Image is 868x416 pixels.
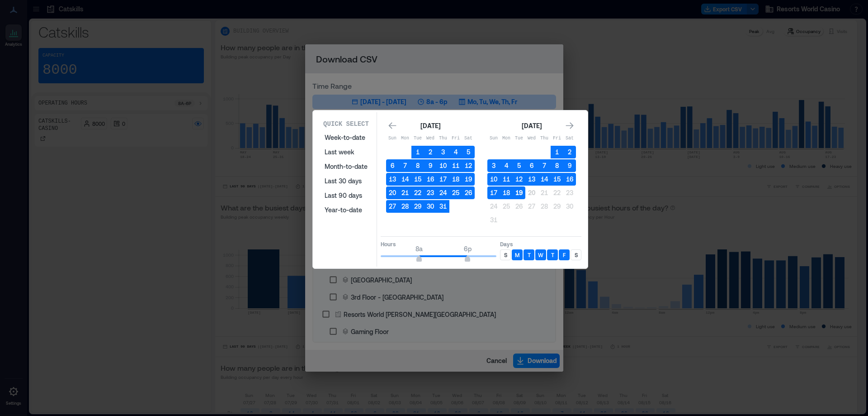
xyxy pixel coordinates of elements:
p: S [504,251,507,258]
th: Friday [449,132,462,145]
button: 2 [424,146,437,158]
button: 30 [563,200,576,213]
button: Year-to-date [319,203,373,217]
th: Saturday [462,132,475,145]
button: 4 [449,146,462,158]
p: Thu [437,135,449,142]
button: 30 [424,200,437,213]
button: 24 [437,186,449,199]
button: 17 [437,173,449,186]
button: Last 90 days [319,188,373,203]
button: 18 [449,173,462,186]
p: W [538,251,543,258]
button: 9 [563,159,576,172]
button: 19 [462,173,475,186]
p: T [551,251,554,258]
button: 16 [563,173,576,186]
button: Last 30 days [319,174,373,188]
button: 12 [462,159,475,172]
button: 15 [551,173,563,186]
p: Mon [500,135,513,142]
button: 25 [449,186,462,199]
th: Tuesday [411,132,424,145]
button: 13 [525,173,538,186]
p: S [575,251,578,258]
p: Quick Select [323,120,369,129]
button: 31 [487,214,500,226]
p: F [563,251,566,258]
th: Sunday [487,132,500,145]
p: M [515,251,519,258]
p: Wed [424,135,437,142]
button: 23 [424,186,437,199]
p: Days [500,240,581,248]
button: 6 [525,159,538,172]
button: Last week [319,145,373,159]
button: 20 [386,186,399,199]
button: 27 [525,200,538,213]
button: 5 [462,146,475,158]
button: 11 [449,159,462,172]
button: 26 [513,200,525,213]
th: Wednesday [424,132,437,145]
button: 3 [437,146,449,158]
button: 11 [500,173,513,186]
th: Monday [399,132,411,145]
p: T [528,251,531,258]
button: 1 [551,146,563,158]
button: 17 [487,186,500,199]
button: Go to next month [563,120,576,132]
button: 24 [487,200,500,213]
span: 6p [464,245,472,253]
p: Sat [462,135,475,142]
button: 13 [386,173,399,186]
p: Tue [513,135,525,142]
button: 14 [399,173,411,186]
button: 22 [551,186,563,199]
button: 10 [437,159,449,172]
button: 27 [386,200,399,213]
th: Thursday [437,132,449,145]
button: Month-to-date [319,159,373,174]
button: 28 [538,200,551,213]
p: Wed [525,135,538,142]
button: 10 [487,173,500,186]
th: Tuesday [513,132,525,145]
p: Hours [381,240,496,248]
th: Thursday [538,132,551,145]
button: 28 [399,200,411,213]
button: 29 [411,200,424,213]
button: Week-to-date [319,130,373,145]
button: 18 [500,186,513,199]
button: 4 [500,159,513,172]
button: 9 [424,159,437,172]
button: 25 [500,200,513,213]
button: 19 [513,186,525,199]
th: Saturday [563,132,576,145]
th: Monday [500,132,513,145]
button: 14 [538,173,551,186]
p: Fri [449,135,462,142]
button: Go to previous month [386,120,399,132]
p: Thu [538,135,551,142]
button: 1 [411,146,424,158]
p: Sat [563,135,576,142]
span: 8a [415,245,423,253]
p: Mon [399,135,411,142]
button: 23 [563,186,576,199]
p: Tue [411,135,424,142]
button: 31 [437,200,449,213]
button: 26 [462,186,475,199]
button: 6 [386,159,399,172]
th: Friday [551,132,563,145]
div: [DATE] [519,120,544,131]
button: 2 [563,146,576,158]
th: Wednesday [525,132,538,145]
button: 21 [538,186,551,199]
button: 16 [424,173,437,186]
button: 3 [487,159,500,172]
button: 12 [513,173,525,186]
button: 21 [399,186,411,199]
button: 5 [513,159,525,172]
button: 29 [551,200,563,213]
